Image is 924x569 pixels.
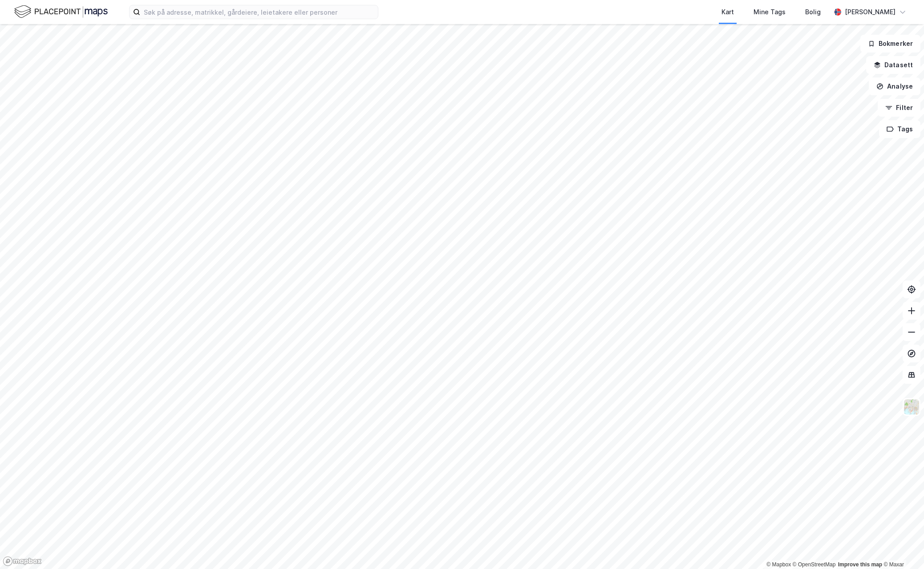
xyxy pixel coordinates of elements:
[860,35,920,53] button: Bokmerker
[879,526,924,569] div: Kontrollprogram for chat
[866,56,920,74] button: Datasett
[793,561,836,568] a: OpenStreetMap
[903,398,920,415] img: Z
[869,77,920,95] button: Analyse
[140,5,378,19] input: Søk på adresse, matrikkel, gårdeiere, leietakere eller personer
[766,561,791,568] a: Mapbox
[879,120,920,138] button: Tags
[754,7,786,17] div: Mine Tags
[845,7,896,17] div: [PERSON_NAME]
[805,7,821,17] div: Bolig
[878,99,920,117] button: Filter
[3,556,42,566] a: Mapbox homepage
[721,7,734,17] div: Kart
[838,561,882,568] a: Improve this map
[14,4,108,20] img: logo.f888ab2527a4732fd821a326f86c7f29.svg
[879,526,924,569] iframe: Chat Widget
